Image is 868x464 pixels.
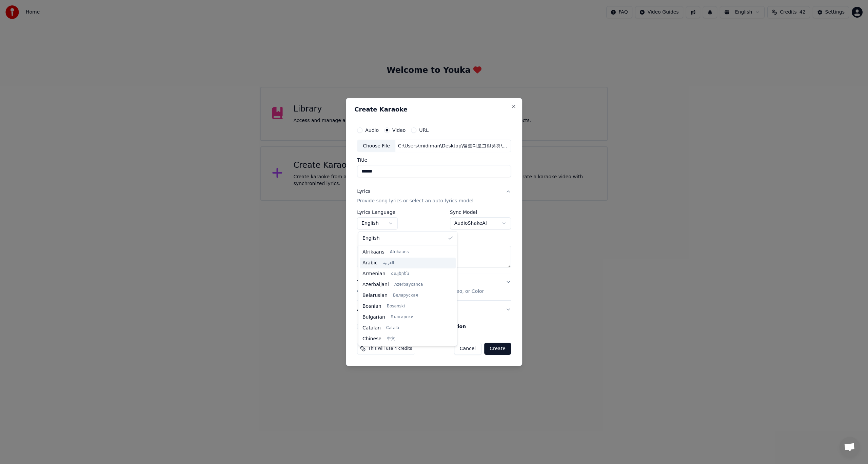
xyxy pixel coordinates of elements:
span: Armenian [362,270,386,277]
span: Català [386,325,399,331]
span: العربية [383,260,394,266]
span: Catalan [362,325,381,331]
span: English [362,235,380,242]
span: Arabic [362,260,377,266]
span: Azərbaycanca [394,282,423,287]
span: Bosnian [362,303,381,310]
span: Afrikaans [362,249,384,256]
span: Azerbaijani [362,281,389,288]
span: Հայերեն [391,271,409,277]
span: Беларуская [393,293,418,298]
span: Belarusian [362,292,388,299]
span: 中文 [387,336,395,342]
span: Bosanski [387,304,405,309]
span: Български [391,315,413,320]
span: Chinese [362,336,381,342]
span: Bulgarian [362,314,385,321]
span: Afrikaans [390,249,409,255]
